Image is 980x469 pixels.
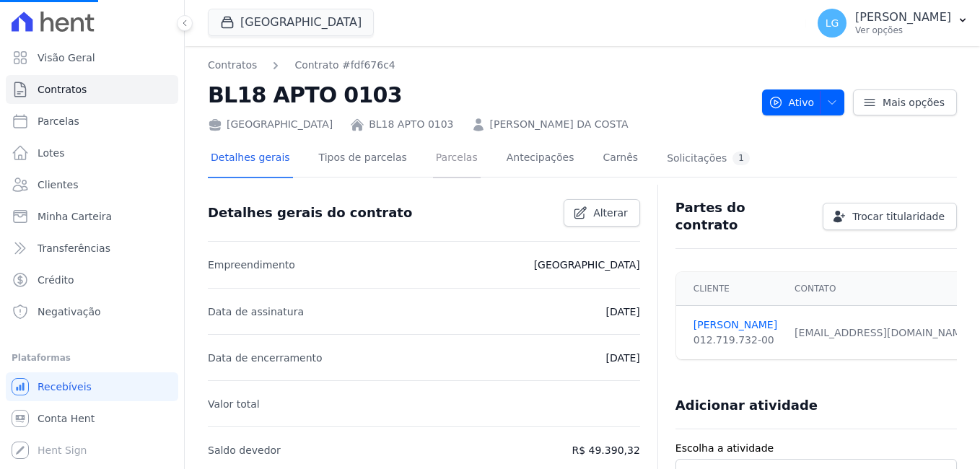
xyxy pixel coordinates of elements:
[762,89,845,115] button: Ativo
[786,272,980,306] th: Contato
[38,177,78,192] span: Clientes
[208,256,295,273] p: Empreendimento
[38,146,65,160] span: Lotes
[855,10,951,25] p: [PERSON_NAME]
[208,349,323,367] p: Data de encerramento
[208,140,293,178] a: Detalhes gerais
[208,204,412,222] h3: Detalhes gerais do contrato
[6,139,178,167] a: Lotes
[38,114,79,128] span: Parcelas
[769,89,815,115] span: Ativo
[6,202,178,231] a: Minha Carteira
[664,140,753,178] a: Solicitações1
[564,199,640,227] a: Alterar
[208,58,257,73] a: Contratos
[572,442,639,459] p: R$ 49.390,32
[38,209,112,224] span: Minha Carteira
[38,304,101,319] span: Negativação
[694,333,777,348] div: 012.719.732-00
[208,303,304,320] p: Data de assinatura
[38,380,92,394] span: Recebíveis
[6,107,178,136] a: Parcelas
[504,140,577,178] a: Antecipações
[38,411,95,426] span: Conta Hent
[6,170,178,199] a: Clientes
[852,209,945,224] span: Trocar titularidade
[208,395,260,413] p: Valor total
[6,43,178,72] a: Visão Geral
[316,140,410,178] a: Tipos de parcelas
[675,199,811,234] h3: Partes do contrato
[294,58,395,73] a: Contrato #fdf676c4
[12,349,172,367] div: Plataformas
[490,117,629,132] a: [PERSON_NAME] DA COSTA
[853,89,957,115] a: Mais opções
[883,95,945,110] span: Mais opções
[823,203,957,230] a: Trocar titularidade
[6,372,178,401] a: Recebíveis
[675,441,957,456] label: Escolha a atividade
[600,140,641,178] a: Carnês
[208,9,374,36] button: [GEOGRAPHIC_DATA]
[38,82,87,97] span: Contratos
[732,152,750,165] div: 1
[826,18,839,28] span: LG
[208,58,751,73] nav: Breadcrumb
[676,272,786,306] th: Cliente
[593,206,628,220] span: Alterar
[6,266,178,294] a: Crédito
[6,234,178,263] a: Transferências
[6,297,178,326] a: Negativação
[208,58,395,73] nav: Breadcrumb
[694,317,777,333] a: [PERSON_NAME]
[806,3,980,43] button: LG [PERSON_NAME] Ver opções
[38,273,74,287] span: Crédito
[667,152,750,165] div: Solicitações
[6,75,178,104] a: Contratos
[369,117,453,132] a: BL18 APTO 0103
[6,404,178,433] a: Conta Hent
[795,325,971,341] div: [EMAIL_ADDRESS][DOMAIN_NAME]
[605,349,639,367] p: [DATE]
[534,256,640,273] p: [GEOGRAPHIC_DATA]
[208,442,281,459] p: Saldo devedor
[208,117,333,132] div: [GEOGRAPHIC_DATA]
[855,25,951,36] p: Ver opções
[208,79,751,111] h2: BL18 APTO 0103
[38,241,110,255] span: Transferências
[38,51,95,65] span: Visão Geral
[675,397,818,414] h3: Adicionar atividade
[433,140,481,178] a: Parcelas
[605,303,639,320] p: [DATE]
